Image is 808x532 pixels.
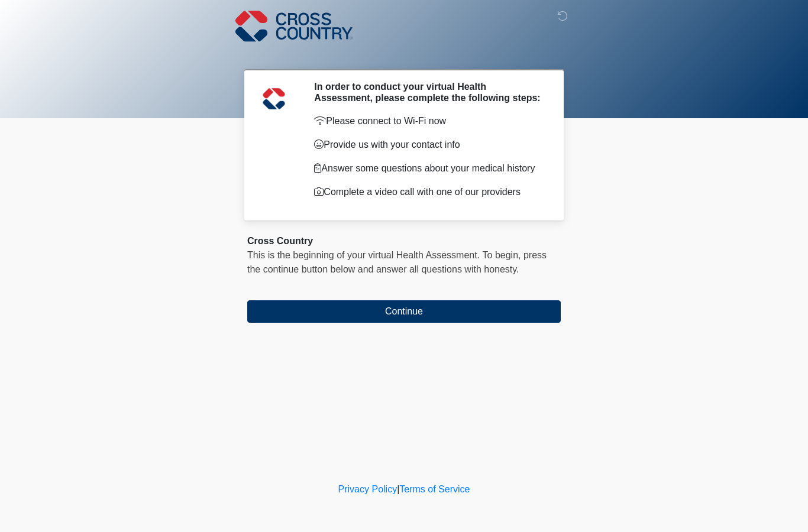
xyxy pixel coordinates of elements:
img: Agent Avatar [256,81,292,116]
button: Continue [247,300,561,323]
p: Answer some questions about your medical history [314,161,543,176]
span: This is the beginning of your virtual Health Assessment. [247,250,480,260]
p: Complete a video call with one of our providers [314,185,543,199]
a: Terms of Service [399,484,470,494]
a: | [397,484,399,494]
h1: ‎ ‎ ‎ [238,43,570,64]
a: Privacy Policy [338,484,397,494]
h2: In order to conduct your virtual Health Assessment, please complete the following steps: [314,81,543,103]
div: Cross Country [247,234,561,248]
span: To begin, [483,250,523,260]
p: Please connect to Wi-Fi now [314,114,543,128]
span: press the continue button below and answer all questions with honesty. [247,250,547,274]
img: Cross Country Logo [235,9,353,43]
p: Provide us with your contact info [314,138,543,152]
